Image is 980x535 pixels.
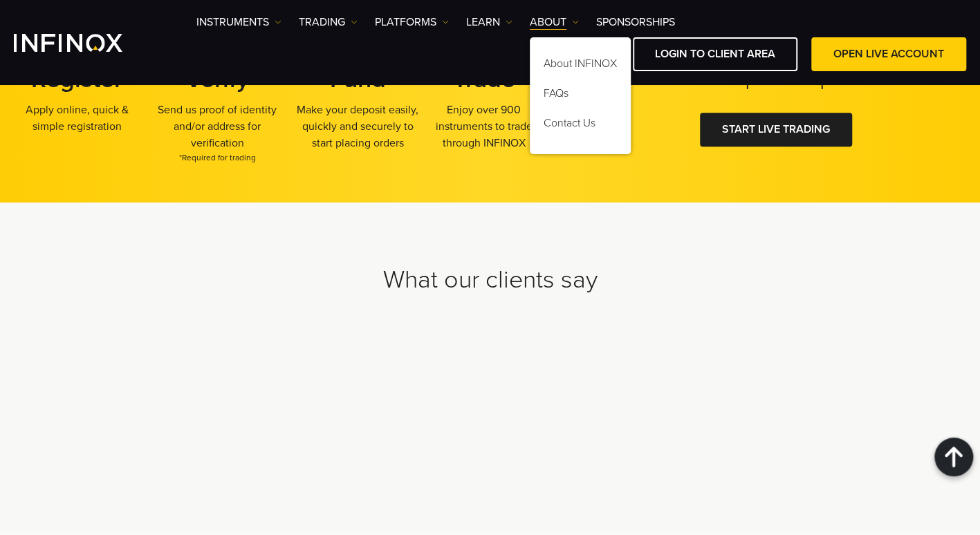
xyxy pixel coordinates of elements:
span: *Required for trading [154,151,281,164]
a: LOGIN TO CLIENT AREA [633,37,797,71]
p: Make your deposit easily, quickly and securely to start placing orders [295,102,421,151]
p: Apply online, quick & simple registration [14,102,140,135]
a: ABOUT [530,14,579,30]
a: OPEN LIVE ACCOUNT [811,37,966,71]
a: PLATFORMS [375,14,449,30]
p: Enjoy over 900 instruments to trade through INFINOX [420,102,547,151]
a: Contact Us [530,111,631,140]
strong: Register [31,64,122,94]
a: About INFINOX [530,51,631,81]
strong: Verify [185,64,249,94]
a: INFINOX Logo [14,34,155,52]
p: Send us proof of identity and/or address for verification [154,102,281,164]
strong: Trade [453,64,515,94]
h2: What our clients say [14,265,966,295]
a: FAQs [530,81,631,111]
a: TRADING [299,14,358,30]
a: Learn [466,14,512,30]
a: Instruments [196,14,281,30]
a: START LIVE TRADING [700,113,852,147]
strong: Fund [329,64,385,94]
a: SPONSORSHIPS [596,14,675,30]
